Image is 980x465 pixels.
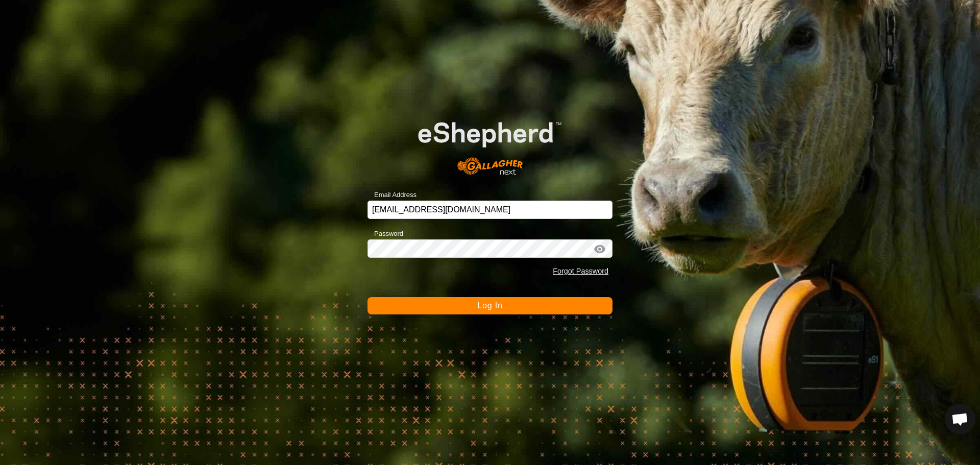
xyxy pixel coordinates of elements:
input: Email Address [367,201,612,219]
div: Open chat [945,404,975,434]
label: Password [367,229,403,239]
button: Log In [367,297,612,314]
img: E-shepherd Logo [392,102,588,185]
label: Email Address [367,190,416,200]
span: Log In [477,301,502,310]
a: Forgot Password [553,267,608,275]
